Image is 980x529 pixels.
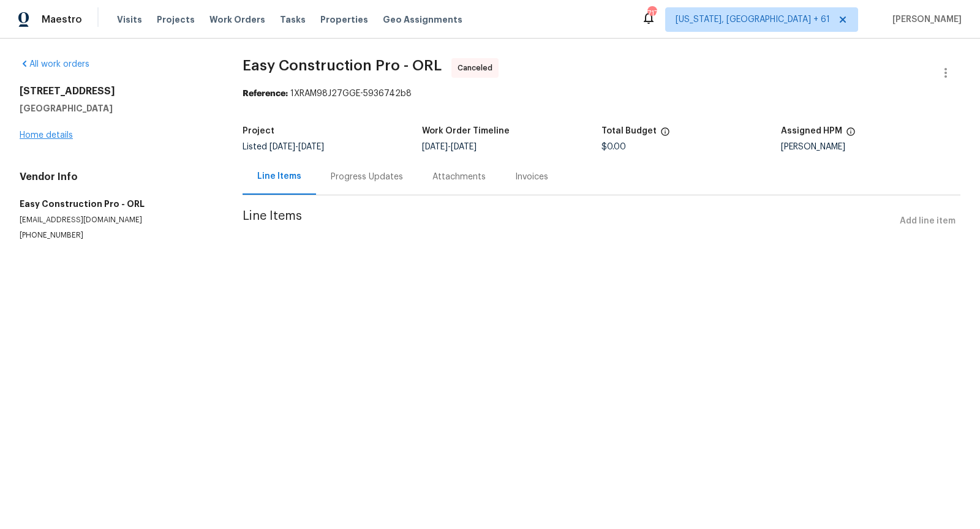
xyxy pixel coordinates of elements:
h5: Total Budget [601,127,657,135]
h5: Assigned HPM [781,127,842,135]
span: Canceled [458,62,497,74]
a: All work orders [20,60,89,69]
a: Home details [20,131,73,140]
span: Geo Assignments [383,13,462,26]
div: Progress Updates [331,171,403,183]
span: Work Orders [209,13,265,26]
h5: Work Order Timeline [422,127,510,135]
h2: [STREET_ADDRESS] [20,85,213,97]
div: [PERSON_NAME] [781,143,960,151]
b: Reference: [243,89,288,98]
span: Listed [243,143,324,151]
span: [DATE] [451,143,477,151]
h5: [GEOGRAPHIC_DATA] [20,102,213,114]
span: Line Items [243,210,895,233]
span: - [269,143,324,151]
h4: Vendor Info [20,171,213,183]
div: Invoices [515,171,548,183]
span: The total cost of line items that have been proposed by Opendoor. This sum includes line items th... [660,127,670,143]
div: 717 [647,7,656,20]
div: Line Items [257,170,301,182]
span: [US_STATE], [GEOGRAPHIC_DATA] + 61 [676,13,830,26]
span: Visits [117,13,142,26]
span: [DATE] [269,143,295,151]
span: Properties [320,13,368,26]
span: Tasks [280,15,306,24]
span: [DATE] [298,143,324,151]
span: Easy Construction Pro - ORL [243,58,442,73]
span: The hpm assigned to this work order. [846,127,856,143]
h5: Project [243,127,274,135]
div: Attachments [432,171,486,183]
span: Projects [157,13,195,26]
span: $0.00 [601,143,626,151]
p: [EMAIL_ADDRESS][DOMAIN_NAME] [20,215,213,225]
p: [PHONE_NUMBER] [20,230,213,241]
h5: Easy Construction Pro - ORL [20,198,213,210]
span: [DATE] [422,143,448,151]
span: Maestro [42,13,82,26]
span: - [422,143,477,151]
div: 1XRAM98J27GGE-5936742b8 [243,88,960,100]
span: [PERSON_NAME] [888,13,962,26]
